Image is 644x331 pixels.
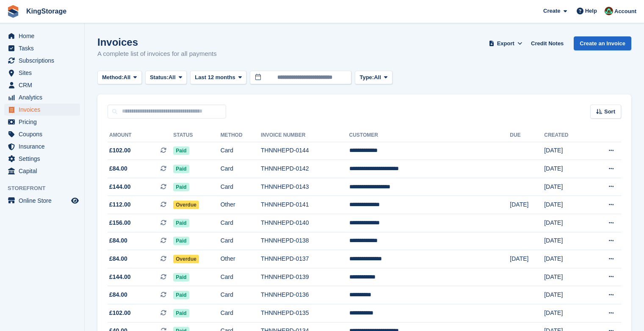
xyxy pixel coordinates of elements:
span: CRM [19,79,69,91]
span: £84.00 [109,236,127,245]
span: Create [543,7,560,15]
a: KingStorage [23,4,70,18]
span: Pricing [19,116,69,128]
span: £156.00 [109,218,131,227]
td: Card [221,304,261,323]
td: [DATE] [544,304,589,323]
th: Amount [108,129,173,142]
span: Help [585,7,597,15]
th: Status [173,129,220,142]
span: Paid [173,183,189,191]
button: Method: All [97,71,142,85]
td: Card [221,178,261,196]
span: Invoices [19,104,69,116]
a: Credit Notes [528,36,567,50]
button: Last 12 months [190,71,246,85]
a: menu [4,165,80,177]
a: menu [4,104,80,116]
th: Invoice Number [261,129,349,142]
td: [DATE] [544,286,589,304]
p: A complete list of invoices for all payments [97,49,217,59]
td: [DATE] [544,160,589,178]
a: menu [4,55,80,66]
span: Paid [173,165,189,173]
td: THNNHEPD-0135 [261,304,349,323]
th: Method [221,129,261,142]
span: Settings [19,153,69,165]
td: [DATE] [510,250,544,268]
button: Type: All [355,71,392,85]
a: menu [4,153,80,165]
a: Preview store [70,196,80,206]
span: Export [497,39,514,48]
th: Customer [349,129,510,142]
td: [DATE] [510,196,544,214]
span: Last 12 months [195,73,235,82]
span: Paid [173,309,189,317]
td: [DATE] [544,268,589,286]
span: Account [614,7,636,16]
td: THNNHEPD-0143 [261,178,349,196]
button: Status: All [145,71,187,85]
td: Card [221,286,261,304]
td: THNNHEPD-0140 [261,214,349,232]
td: Card [221,214,261,232]
td: [DATE] [544,142,589,160]
span: Storefront [8,184,84,193]
span: All [124,73,131,82]
span: All [374,73,381,82]
span: £144.00 [109,182,131,191]
td: [DATE] [544,214,589,232]
td: THNNHEPD-0136 [261,286,349,304]
span: Paid [173,146,189,155]
span: Tasks [19,42,69,54]
a: menu [4,30,80,42]
span: £102.00 [109,309,131,317]
td: Other [221,250,261,268]
td: THNNHEPD-0139 [261,268,349,286]
span: Type: [359,73,374,82]
span: £144.00 [109,273,131,281]
img: John King [605,7,613,15]
a: menu [4,42,80,54]
span: Overdue [173,255,199,263]
span: All [169,73,176,82]
span: Paid [173,237,189,245]
span: £112.00 [109,200,131,209]
span: Paid [173,273,189,281]
span: Method: [102,73,124,82]
a: menu [4,91,80,103]
span: Capital [19,165,69,177]
td: [DATE] [544,250,589,268]
a: menu [4,67,80,79]
a: menu [4,79,80,91]
td: Card [221,142,261,160]
span: £84.00 [109,254,127,263]
span: Sites [19,67,69,79]
span: Paid [173,291,189,299]
td: THNNHEPD-0142 [261,160,349,178]
span: £84.00 [109,164,127,173]
td: Card [221,232,261,250]
td: [DATE] [544,232,589,250]
td: [DATE] [544,178,589,196]
button: Export [487,36,524,50]
td: [DATE] [544,196,589,214]
span: £84.00 [109,290,127,299]
img: stora-icon-8386f47178a22dfd0bd8f6a31ec36ba5ce8667c1dd55bd0f319d3a0aa187defe.svg [7,5,19,18]
th: Due [510,129,544,142]
span: Online Store [19,195,69,207]
a: menu [4,116,80,128]
a: menu [4,128,80,140]
span: Coupons [19,128,69,140]
td: THNNHEPD-0144 [261,142,349,160]
td: Card [221,268,261,286]
span: Sort [604,108,615,116]
h1: Invoices [97,36,217,48]
span: Paid [173,219,189,227]
td: Other [221,196,261,214]
a: Create an Invoice [574,36,631,50]
a: menu [4,195,80,207]
td: Card [221,160,261,178]
span: £102.00 [109,146,131,155]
